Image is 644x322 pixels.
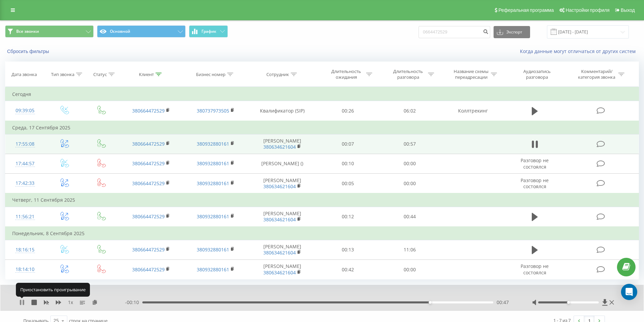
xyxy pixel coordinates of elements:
td: [PERSON_NAME] [248,260,317,279]
a: 380634621604 [263,216,296,223]
a: 380634621604 [263,269,296,276]
td: Коллтрекинг [440,101,505,121]
span: 00:47 [497,299,509,306]
a: 380634621604 [263,183,296,190]
a: 380932880161 [197,246,229,253]
span: - 00:10 [125,299,142,306]
button: Основной [97,25,186,38]
td: 00:57 [379,134,441,154]
a: 380932880161 [197,266,229,273]
td: 00:42 [317,260,379,279]
td: [PERSON_NAME] () [248,154,317,173]
td: Среда, 17 Сентября 2025 [5,121,639,134]
td: Сегодня [5,88,639,101]
div: 17:44:57 [12,157,38,170]
a: 380932880161 [197,180,229,187]
td: 00:26 [317,101,379,121]
div: Accessibility label [567,301,570,304]
a: 380664472529 [132,266,165,273]
td: [PERSON_NAME] [248,240,317,259]
a: 380932880161 [197,213,229,220]
a: 380932880161 [197,141,229,147]
input: Поиск по номеру [419,26,490,38]
div: Accessibility label [429,301,431,304]
td: Четверг, 11 Сентября 2025 [5,193,639,207]
td: 00:44 [379,207,441,227]
div: Клиент [139,72,154,77]
div: Бизнес номер [196,72,225,77]
td: [PERSON_NAME] [248,207,317,227]
td: 00:00 [379,154,441,173]
a: 380664472529 [132,141,165,147]
span: Разговор не состоялся [521,157,549,170]
div: Тип звонка [51,72,74,77]
div: Длительность ожидания [328,69,364,80]
div: Сотрудник [266,72,289,77]
div: Статус [93,72,107,77]
div: Название схемы переадресации [453,69,489,80]
div: Длительность разговора [390,69,426,80]
div: 11:56:21 [12,210,38,223]
span: График [201,29,216,34]
td: 00:07 [317,134,379,154]
a: 380664472529 [132,246,165,253]
td: [PERSON_NAME] [248,174,317,194]
a: 380634621604 [263,249,296,256]
td: 00:00 [379,260,441,279]
a: 380664472529 [132,107,165,114]
a: 380664472529 [132,213,165,220]
div: Дата звонка [11,72,37,77]
td: 00:05 [317,174,379,194]
button: График [189,25,228,38]
span: 1 x [68,299,73,306]
div: 18:16:15 [12,243,38,256]
span: Настройки профиля [566,7,610,13]
td: [PERSON_NAME] [248,134,317,154]
td: 11:06 [379,240,441,259]
td: 00:00 [379,174,441,194]
div: Приостановить проигрывание [16,283,90,296]
td: 06:02 [379,101,441,121]
a: Когда данные могут отличаться от других систем [520,48,639,54]
span: Разговор не состоялся [521,263,549,275]
div: Аудиозапись разговора [515,69,559,80]
td: 00:10 [317,154,379,173]
span: Реферальная программа [498,7,554,13]
td: 00:13 [317,240,379,259]
td: Квалификатор (SIP) [248,101,317,121]
a: 380634621604 [263,144,296,150]
a: 380932880161 [197,160,229,167]
td: 00:12 [317,207,379,227]
span: Разговор не состоялся [521,177,549,190]
a: 380664472529 [132,180,165,187]
td: Понедельник, 8 Сентября 2025 [5,227,639,240]
div: Комментарий/категория звонка [577,69,617,80]
button: Сбросить фильтры [5,48,52,54]
button: Все звонки [5,25,94,38]
div: 17:42:33 [12,177,38,190]
div: 17:55:08 [12,138,38,151]
div: Open Intercom Messenger [621,284,637,300]
a: 380737973505 [197,107,229,114]
button: Экспорт [494,26,530,38]
div: 09:39:05 [12,104,38,117]
span: Выход [621,7,635,13]
div: 18:14:10 [12,263,38,276]
span: Все звонки [16,29,39,34]
a: 380664472529 [132,160,165,167]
